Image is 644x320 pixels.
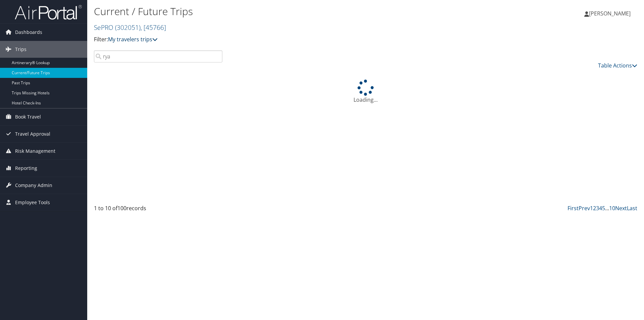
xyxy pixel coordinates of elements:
span: … [605,204,609,212]
span: Dashboards [15,24,42,41]
a: First [568,204,579,212]
span: 100 [117,204,126,212]
img: airportal-logo.png [15,4,82,20]
span: Book Travel [15,108,41,125]
a: Last [627,204,637,212]
a: Next [615,204,627,212]
h1: Current / Future Trips [94,4,456,18]
span: [PERSON_NAME] [589,10,631,17]
span: Employee Tools [15,194,50,211]
span: Risk Management [15,143,55,159]
div: Loading... [94,80,637,104]
a: Prev [579,204,590,212]
a: 5 [602,204,605,212]
span: Travel Approval [15,126,50,142]
span: Reporting [15,160,37,177]
a: SePRO [94,23,166,32]
a: 2 [593,204,596,212]
div: 1 to 10 of records [94,204,222,216]
a: 3 [596,204,599,212]
a: 10 [609,204,615,212]
p: Filter: [94,35,456,44]
a: My travelers trips [108,36,158,43]
a: Table Actions [598,62,637,69]
span: Trips [15,41,26,58]
span: , [ 45766 ] [141,23,166,32]
span: Company Admin [15,177,52,194]
input: Search Traveler or Arrival City [94,50,222,62]
a: [PERSON_NAME] [584,3,637,24]
a: 4 [599,204,602,212]
a: 1 [590,204,593,212]
span: ( 302051 ) [115,23,141,32]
